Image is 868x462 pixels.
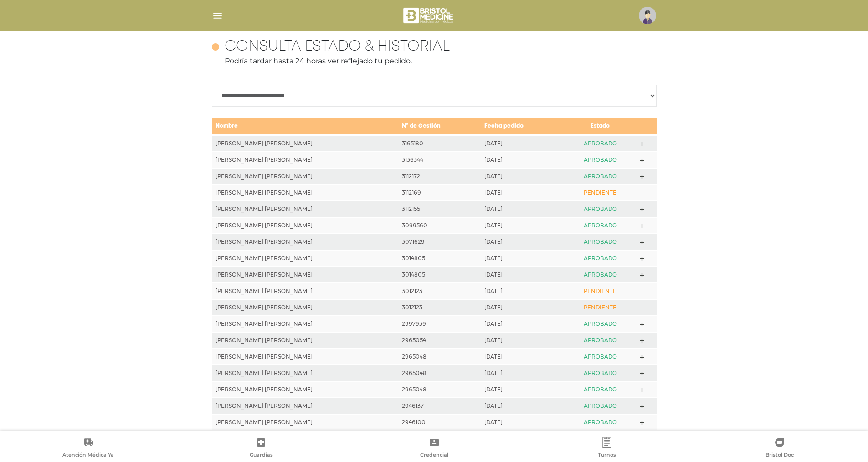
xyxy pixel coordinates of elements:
td: APROBADO [564,349,636,365]
td: [PERSON_NAME] [PERSON_NAME] [212,414,399,431]
td: [DATE] [481,267,564,283]
td: [PERSON_NAME] [PERSON_NAME] [212,316,399,332]
td: [DATE] [481,283,564,299]
td: 2965054 [398,332,481,349]
td: [DATE] [481,234,564,250]
td: [PERSON_NAME] [PERSON_NAME] [212,332,399,349]
img: bristol-medicine-blanco.png [402,5,456,26]
td: 3112169 [398,185,481,201]
td: [PERSON_NAME] [PERSON_NAME] [212,168,399,185]
td: 3012123 [398,283,481,299]
td: APROBADO [564,201,636,217]
td: 3112172 [398,168,481,185]
td: 3012123 [398,299,481,316]
td: APROBADO [564,217,636,234]
td: [DATE] [481,185,564,201]
td: 3136344 [398,152,481,168]
td: [DATE] [481,332,564,349]
td: [DATE] [481,398,564,414]
td: 2965048 [398,349,481,365]
td: [DATE] [481,381,564,398]
td: [DATE] [481,152,564,168]
td: 2997939 [398,316,481,332]
td: Fecha pedido [481,118,564,135]
td: 2965048 [398,381,481,398]
td: [DATE] [481,316,564,332]
td: 2946100 [398,414,481,431]
td: APROBADO [564,381,636,398]
td: APROBADO [564,332,636,349]
td: APROBADO [564,267,636,283]
a: Credencial [348,437,520,460]
td: PENDIENTE [564,283,636,299]
span: Atención Médica Ya [62,452,114,460]
td: APROBADO [564,168,636,185]
td: APROBADO [564,152,636,168]
h4: Consulta estado & historial [225,38,450,56]
td: Nombre [212,118,399,135]
td: [DATE] [481,250,564,267]
td: 2946137 [398,398,481,414]
td: [DATE] [481,349,564,365]
td: [PERSON_NAME] [PERSON_NAME] [212,234,399,250]
td: N° de Gestión [398,118,481,135]
td: APROBADO [564,414,636,431]
td: APROBADO [564,398,636,414]
td: [DATE] [481,365,564,381]
td: PENDIENTE [564,299,636,316]
td: [DATE] [481,168,564,185]
td: [PERSON_NAME] [PERSON_NAME] [212,267,399,283]
td: [PERSON_NAME] [PERSON_NAME] [212,201,399,217]
td: 3165180 [398,135,481,152]
td: [PERSON_NAME] [PERSON_NAME] [212,349,399,365]
td: APROBADO [564,316,636,332]
td: 3014805 [398,267,481,283]
td: [PERSON_NAME] [PERSON_NAME] [212,250,399,267]
a: Bristol Doc [693,437,866,460]
span: Bristol Doc [765,452,794,460]
a: Turnos [520,437,693,460]
td: [PERSON_NAME] [PERSON_NAME] [212,283,399,299]
td: [DATE] [481,135,564,152]
span: Credencial [420,452,448,460]
img: Cober_menu-lines-white.svg [212,10,223,21]
td: 3014805 [398,250,481,267]
img: profile-placeholder.svg [639,7,656,24]
td: [DATE] [481,414,564,431]
td: Estado [564,118,636,135]
td: [PERSON_NAME] [PERSON_NAME] [212,299,399,316]
td: 3071629 [398,234,481,250]
td: [PERSON_NAME] [PERSON_NAME] [212,365,399,381]
td: [DATE] [481,201,564,217]
td: [PERSON_NAME] [PERSON_NAME] [212,217,399,234]
td: [DATE] [481,299,564,316]
td: APROBADO [564,234,636,250]
td: PENDIENTE [564,185,636,201]
td: [PERSON_NAME] [PERSON_NAME] [212,135,399,152]
td: [PERSON_NAME] [PERSON_NAME] [212,381,399,398]
span: Turnos [598,452,616,460]
a: Guardias [175,437,347,460]
td: [PERSON_NAME] [PERSON_NAME] [212,152,399,168]
p: Podría tardar hasta 24 horas ver reflejado tu pedido. [212,56,657,67]
td: [DATE] [481,217,564,234]
td: 3112155 [398,201,481,217]
td: APROBADO [564,365,636,381]
td: APROBADO [564,250,636,267]
td: [PERSON_NAME] [PERSON_NAME] [212,398,399,414]
td: 3099560 [398,217,481,234]
span: Guardias [250,452,273,460]
td: 2965048 [398,365,481,381]
td: [PERSON_NAME] [PERSON_NAME] [212,185,399,201]
td: APROBADO [564,135,636,152]
a: Atención Médica Ya [2,437,175,460]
